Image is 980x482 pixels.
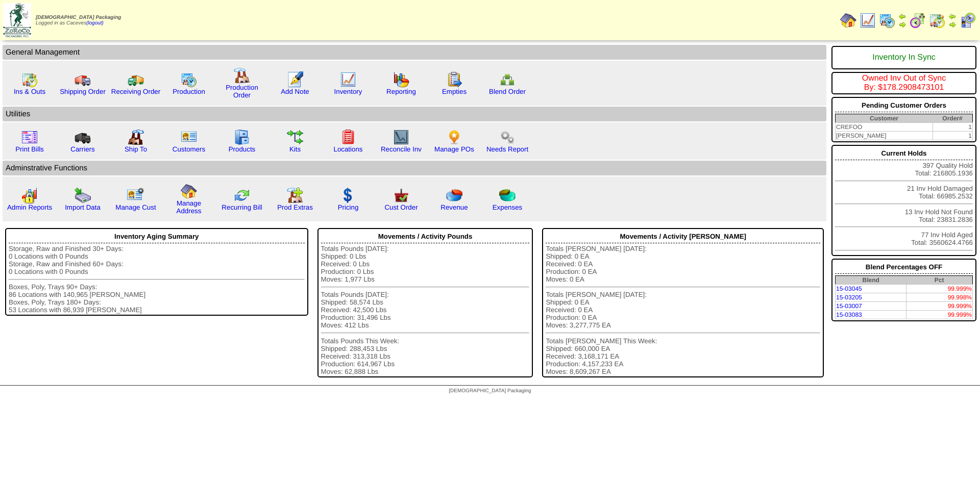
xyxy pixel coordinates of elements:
th: Blend [836,276,906,285]
a: Prod Extras [277,204,313,211]
a: Locations [333,145,362,153]
a: Manage Cust [115,204,156,211]
img: calendarinout.gif [929,12,945,29]
img: pie_chart2.png [499,187,516,204]
img: graph.gif [393,71,409,88]
img: cust_order.png [393,187,409,204]
img: cabinet.gif [234,129,250,145]
div: Inventory In Sync [835,48,973,67]
td: CREFOO [836,123,933,132]
img: calendarprod.gif [181,71,197,88]
td: General Management [3,45,826,60]
img: truck3.gif [75,129,91,145]
a: Shipping Order [60,88,106,95]
img: truck2.gif [128,71,144,88]
img: graph2.png [21,187,38,204]
a: Print Bills [15,145,44,153]
img: orders.gif [287,71,303,88]
a: 15-03205 [836,294,862,301]
a: Production [173,88,205,95]
a: (logout) [86,20,104,26]
img: network.png [499,71,516,88]
img: prodextras.gif [287,187,303,204]
a: Recurring Bill [222,204,262,211]
a: Carriers [70,145,94,153]
img: calendarcustomer.gif [960,12,976,29]
img: calendarprod.gif [879,12,895,29]
a: 15-03083 [836,311,862,318]
td: Adminstrative Functions [3,161,826,175]
img: calendarblend.gif [910,12,926,29]
a: Admin Reports [7,204,52,211]
img: arrowleft.gif [948,12,957,20]
img: customers.gif [181,129,197,145]
img: managecust.png [127,187,145,204]
img: import.gif [75,187,91,204]
img: locations.gif [340,129,356,145]
div: Storage, Raw and Finished 30+ Days: 0 Locations with 0 Pounds Storage, Raw and Finished 60+ Days:... [9,245,305,314]
a: Kits [289,145,301,153]
a: Needs Report [486,145,528,153]
a: 15-03007 [836,302,862,310]
div: Inventory Aging Summary [9,230,305,243]
div: Blend Percentages OFF [835,261,973,274]
a: Revenue [440,204,468,211]
th: Pct [906,276,972,285]
td: 99.998% [906,293,972,302]
div: Movements / Activity [PERSON_NAME] [546,230,820,243]
img: factory2.gif [128,129,144,145]
a: Blend Order [489,88,526,95]
a: Ship To [125,145,147,153]
td: Utilities [3,107,826,121]
a: Empties [442,88,467,95]
img: pie_chart.png [446,187,462,204]
img: invoice2.gif [21,129,38,145]
img: line_graph.gif [340,71,356,88]
div: Pending Customer Orders [835,99,973,112]
a: 15-03045 [836,285,862,292]
img: calendarinout.gif [21,71,38,88]
a: Add Note [281,88,309,95]
a: Ins & Outs [14,88,45,95]
td: 99.999% [906,311,972,319]
td: [PERSON_NAME] [836,132,933,140]
a: Reconcile Inv [381,145,422,153]
a: Cust Order [384,204,418,211]
img: home.gif [840,12,856,29]
a: Manage POs [434,145,474,153]
td: 99.999% [906,302,972,311]
div: Movements / Activity Pounds [321,230,530,243]
div: Totals Pounds [DATE]: Shipped: 0 Lbs Received: 0 Lbs Production: 0 Lbs Moves: 1,977 Lbs Totals Po... [321,245,530,375]
a: Expenses [493,204,523,211]
div: Owned Inv Out of Sync By: $178.2908473101 [835,74,973,92]
span: Logged in as Caceves [36,15,121,26]
img: arrowleft.gif [898,12,906,20]
div: Current Holds [835,147,973,160]
a: Receiving Order [111,88,160,95]
img: zoroco-logo-small.webp [3,3,31,37]
img: factory.gif [234,67,250,84]
span: [DEMOGRAPHIC_DATA] Packaging [36,15,121,20]
a: Production Order [226,84,258,99]
a: Customers [173,145,205,153]
img: po.png [446,129,462,145]
div: 397 Quality Hold Total: 216805.1936 21 Inv Hold Damaged Total: 66985.2532 13 Inv Hold Not Found T... [831,145,976,256]
img: arrowright.gif [898,20,906,29]
img: home.gif [181,183,197,199]
td: 1 [933,123,972,132]
a: Manage Address [177,199,202,215]
a: Inventory [334,88,362,95]
img: workorder.gif [446,71,462,88]
td: 99.999% [906,285,972,293]
span: [DEMOGRAPHIC_DATA] Packaging [449,388,531,394]
th: Order# [933,114,972,123]
a: Pricing [338,204,359,211]
td: 1 [933,132,972,140]
img: workflow.png [499,129,516,145]
th: Customer [836,114,933,123]
img: arrowright.gif [948,20,957,29]
img: dollar.gif [340,187,356,204]
img: line_graph.gif [860,12,876,29]
img: reconcile.gif [234,187,250,204]
img: line_graph2.gif [393,129,409,145]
